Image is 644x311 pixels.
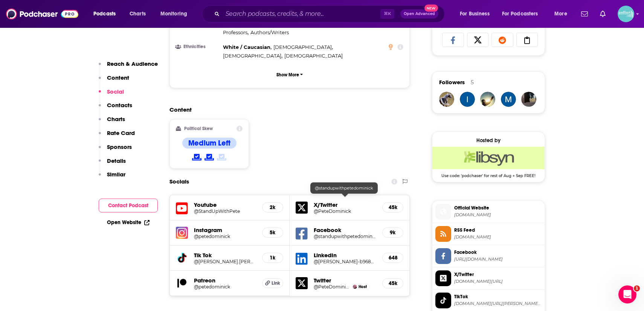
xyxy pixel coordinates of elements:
span: Charts [130,9,146,19]
h5: @standupwithpetedominick [314,234,376,239]
span: Link [272,280,280,286]
a: Facebook[URL][DOMAIN_NAME] [435,248,542,264]
h5: Patreon [194,277,256,284]
img: Podchaser - Follow, Share and Rate Podcasts [6,7,78,21]
span: White / Caucasian [223,44,270,50]
h2: Political Skew [184,126,213,131]
span: Official Website [454,205,542,211]
h5: @[PERSON_NAME].[PERSON_NAME] [194,259,256,264]
h5: Twitter [314,277,376,284]
p: Similar [107,171,125,178]
span: 1 [634,285,640,291]
button: Contacts [99,102,132,115]
a: Charts [125,8,150,20]
span: Host [359,284,367,289]
span: RSS Feed [454,227,542,234]
span: Authors/Writers [250,29,289,35]
a: Official Website[DOMAIN_NAME] [435,204,542,220]
span: tiktok.com/@pete.dominick [454,301,542,306]
iframe: Intercom live chat [618,285,636,303]
a: Open Website [107,219,150,226]
p: Charts [107,115,125,123]
button: Social [99,88,124,102]
a: Show notifications dropdown [578,8,591,20]
span: TikTok [454,293,542,300]
h5: 9k [389,229,397,236]
a: kissack.iain [460,92,475,107]
button: Content [99,74,129,88]
img: Manny2022 [480,92,495,107]
span: standupwithpete.libsyn.com [454,234,542,240]
p: Sponsors [107,143,132,150]
h5: @PeteDominick [314,208,376,214]
a: X/Twitter[DOMAIN_NAME][URL] [435,270,542,286]
button: open menu [88,8,125,20]
a: @PeteDominick [314,284,350,290]
button: Similar [99,171,125,185]
a: @petedominick [194,284,256,290]
h5: 2k [269,204,277,211]
input: Search podcasts, credits, & more... [223,8,380,20]
div: Search podcasts, credits, & more... [209,5,452,23]
h5: @petedominick [194,234,256,239]
p: Rate Card [107,129,135,137]
span: ⌘ K [380,9,394,19]
div: @standupwithpetedominick [310,182,378,194]
h2: Socials [169,174,189,189]
p: Social [107,88,124,95]
span: Logged in as JessicaPellien [618,6,634,22]
img: ocanannain [501,92,516,107]
span: Facebook [454,249,542,256]
p: Contacts [107,102,132,109]
a: RSS Feed[DOMAIN_NAME] [435,226,542,242]
a: Libsyn Deal: Use code: 'podchaser' for rest of Aug + Sep FREE! [432,147,545,177]
h5: LinkedIn [314,252,376,259]
img: j.gibbsbuilders [521,92,536,107]
button: Reach & Audience [99,60,158,74]
img: iconImage [176,227,188,239]
a: Share on Reddit [491,33,513,47]
button: Show profile menu [618,6,634,22]
a: Copy Link [516,33,538,47]
h5: Tik Tok [194,252,256,259]
button: open menu [497,8,549,20]
h5: 5k [269,229,277,236]
span: Open Advanced [404,12,435,16]
a: @[PERSON_NAME]-b96845a5 [314,259,376,264]
a: JeannemcmahonPowers [439,92,454,107]
span: , [223,28,249,37]
h3: Ethnicities [176,44,220,49]
button: Open AdvancedNew [400,9,438,18]
button: Sponsors [99,143,132,157]
img: Libsyn Deal: Use code: 'podchaser' for rest of Aug + Sep FREE! [432,147,545,169]
a: TikTok[DOMAIN_NAME][URL][PERSON_NAME][DOMAIN_NAME][PERSON_NAME] [435,293,542,308]
span: New [424,5,438,12]
span: Use code: 'podchaser' for rest of Aug + Sep FREE! [432,169,545,178]
h5: 45k [389,204,397,211]
span: https://www.facebook.com/standupwithpetedominick [454,256,542,262]
h4: Medium Left [188,138,230,148]
span: Professors [223,29,247,35]
span: [DEMOGRAPHIC_DATA] [284,53,343,59]
p: Reach & Audience [107,60,158,67]
span: , [223,52,282,60]
a: @StandUpWithPete [194,208,256,214]
span: Podcasts [93,9,116,19]
span: For Business [460,9,490,19]
h5: 648 [389,255,397,261]
span: X/Twitter [454,271,542,278]
h2: Content [169,106,404,113]
img: User Profile [618,6,634,22]
span: For Podcasters [502,9,538,19]
div: Hosted by [432,137,545,144]
img: Pete Dominick [353,285,357,289]
span: standupwithpete.libsyn.com [454,212,542,218]
span: [DEMOGRAPHIC_DATA] [273,44,332,50]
